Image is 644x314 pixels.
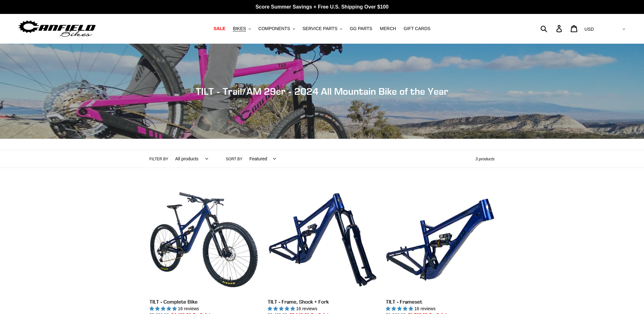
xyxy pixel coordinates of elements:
a: SALE [210,24,228,33]
button: COMPONENTS [255,24,298,33]
button: SERVICE PARTS [299,24,345,33]
span: SERVICE PARTS [303,26,337,31]
span: BIKES [233,26,246,31]
label: Sort by [226,156,242,162]
span: COMPONENTS [258,26,290,31]
input: Search [544,22,560,35]
a: MERCH [377,24,399,33]
span: MERCH [380,26,396,31]
span: SALE [214,26,225,31]
a: GG PARTS [347,24,375,33]
span: 3 products [475,157,495,161]
span: TILT - Trail/AM 29er - 2024 All Mountain Bike of the Year [196,86,448,97]
span: GG PARTS [350,26,372,31]
span: GIFT CARDS [404,26,430,31]
button: BIKES [230,24,254,33]
a: GIFT CARDS [400,24,434,33]
label: Filter by [150,156,169,162]
img: Canfield Bikes [17,19,97,39]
